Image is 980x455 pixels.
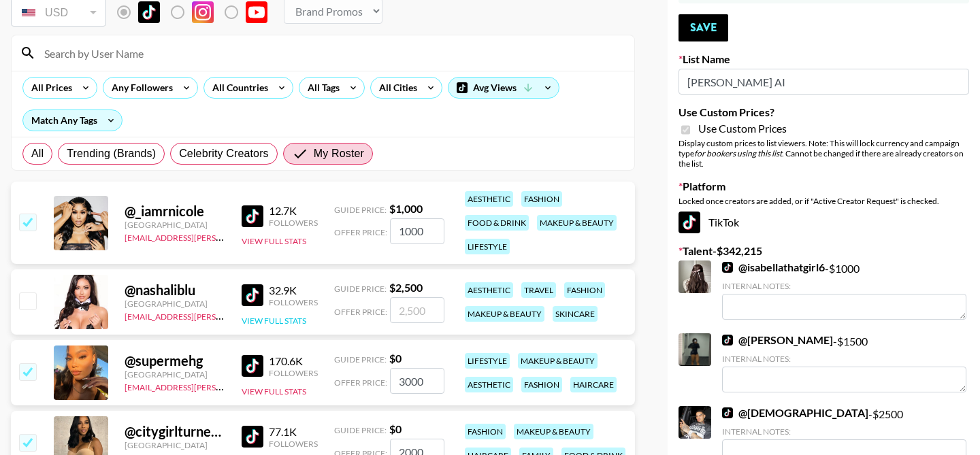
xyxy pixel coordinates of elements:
[125,352,225,369] div: @ supermehg
[138,1,160,23] img: TikTok
[242,284,263,306] img: TikTok
[465,353,510,369] div: lifestyle
[518,353,598,369] div: makeup & beauty
[125,299,225,309] div: [GEOGRAPHIC_DATA]
[679,180,969,193] label: Platform
[269,284,318,297] div: 32.9K
[31,146,44,162] span: All
[269,354,318,368] div: 170.6K
[448,78,559,98] div: Avg Views
[125,380,326,392] a: [EMAIL_ADDRESS][PERSON_NAME][DOMAIN_NAME]
[722,426,966,437] div: Internal Notes:
[722,354,966,364] div: Internal Notes:
[465,215,529,231] div: food & drink
[465,424,506,439] div: fashion
[67,146,156,162] span: Trending (Brands)
[125,230,326,243] a: [EMAIL_ADDRESS][PERSON_NAME][DOMAIN_NAME]
[521,377,562,392] div: fashion
[269,439,318,449] div: Followers
[125,203,225,220] div: @ _iamrnicole
[125,220,225,230] div: [GEOGRAPHIC_DATA]
[389,281,423,294] strong: $ 2,500
[125,309,326,322] a: [EMAIL_ADDRESS][PERSON_NAME][DOMAIN_NAME]
[465,239,510,254] div: lifestyle
[465,306,544,322] div: makeup & beauty
[679,212,969,233] div: TikTok
[679,138,969,169] div: Display custom prices to list viewers. Note: This will lock currency and campaign type . Cannot b...
[722,281,966,291] div: Internal Notes:
[390,368,444,394] input: 0
[269,297,318,307] div: Followers
[514,424,593,439] div: makeup & beauty
[722,335,733,346] img: TikTok
[242,386,306,397] button: View Full Stats
[314,146,364,162] span: My Roster
[465,282,513,298] div: aesthetic
[103,78,176,98] div: Any Followers
[389,352,402,365] strong: $ 0
[125,369,225,380] div: [GEOGRAPHIC_DATA]
[334,284,387,294] span: Guide Price:
[722,262,733,273] img: TikTok
[564,282,605,298] div: fashion
[36,42,626,64] input: Search by User Name
[242,205,263,227] img: TikTok
[465,191,513,207] div: aesthetic
[722,333,966,392] div: - $ 1500
[269,425,318,439] div: 77.1K
[465,377,513,392] div: aesthetic
[14,1,103,24] div: USD
[371,78,420,98] div: All Cities
[242,355,263,377] img: TikTok
[334,205,387,215] span: Guide Price:
[521,191,562,207] div: fashion
[722,406,868,420] a: @[DEMOGRAPHIC_DATA]
[334,307,387,317] span: Offer Price:
[553,306,598,322] div: skincare
[679,52,969,66] label: List Name
[537,215,617,231] div: makeup & beauty
[679,244,969,258] label: Talent - $ 342,215
[125,282,225,299] div: @ nashaliblu
[694,148,782,158] em: for bookers using this list
[722,407,733,418] img: TikTok
[242,236,306,246] button: View Full Stats
[125,440,225,450] div: [GEOGRAPHIC_DATA]
[390,218,444,244] input: 1,000
[722,260,966,320] div: - $ 1000
[334,377,387,388] span: Offer Price:
[521,282,556,298] div: travel
[204,78,271,98] div: All Countries
[23,110,122,131] div: Match Any Tags
[679,212,700,233] img: TikTok
[570,377,617,392] div: haircare
[334,354,387,365] span: Guide Price:
[192,1,214,23] img: Instagram
[23,78,75,98] div: All Prices
[334,425,387,435] span: Guide Price:
[389,202,423,215] strong: $ 1,000
[242,316,306,326] button: View Full Stats
[269,368,318,378] div: Followers
[679,14,728,41] button: Save
[299,78,342,98] div: All Tags
[389,422,402,435] strong: $ 0
[698,122,787,135] span: Use Custom Prices
[334,227,387,237] span: Offer Price:
[679,105,969,119] label: Use Custom Prices?
[246,1,267,23] img: YouTube
[242,426,263,448] img: TikTok
[679,196,969,206] div: Locked once creators are added, or if "Active Creator Request" is checked.
[269,204,318,218] div: 12.7K
[269,218,318,228] div: Followers
[390,297,444,323] input: 2,500
[125,423,225,440] div: @ citygirlturnedmom
[722,333,833,347] a: @[PERSON_NAME]
[179,146,269,162] span: Celebrity Creators
[722,260,825,274] a: @isabellathatgirl6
